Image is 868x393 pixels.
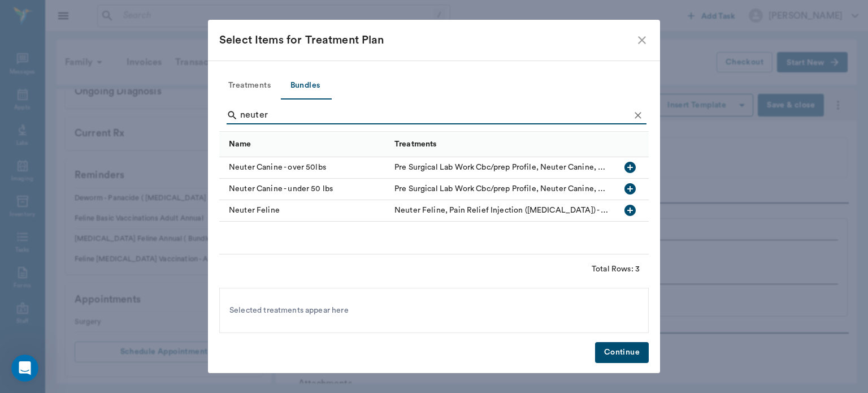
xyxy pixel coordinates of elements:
[389,131,615,157] div: Treatments
[219,31,635,49] div: Select Items for Treatment Plan
[219,72,280,100] button: Treatments
[394,162,609,173] div: Pre Surgical Lab Work Cbc/prep Profile, Neuter Canine, Over 50 lbs, Elizabethan Collar, Carprofen...
[240,106,630,124] input: Find a treatment
[219,179,389,200] div: Neuter Canine - under 50 lbs
[229,305,349,317] span: Selected treatments appear here
[229,128,251,160] div: Name
[219,157,389,179] div: Neuter Canine - over 50lbs
[219,200,389,222] div: Neuter Feline
[280,72,331,100] button: Bundles
[227,106,646,127] div: Search
[219,131,389,157] div: Name
[630,107,646,124] button: Clear
[635,33,649,47] button: close
[394,183,609,195] div: Pre Surgical Lab Work Cbc/prep Profile, Neuter Canine, Under 50 lbs, Elizabethan Collar, Carprofe...
[394,128,437,160] div: Treatments
[592,264,640,275] div: Total Rows: 3
[394,205,609,216] div: Neuter Feline, Pain Relief Injection (meloxicam) - (included), Antibiotic Injection (Penicillin/A...
[595,342,649,363] button: Continue
[11,355,38,382] iframe: Intercom live chat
